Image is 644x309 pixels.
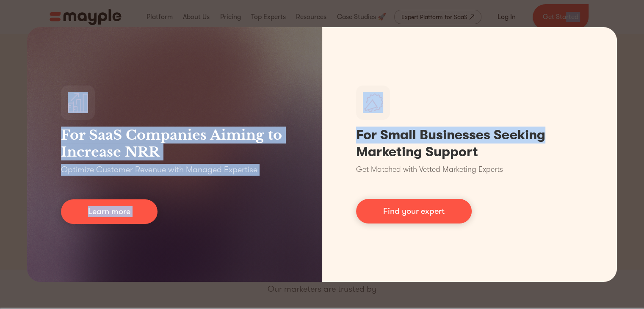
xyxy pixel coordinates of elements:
h3: For SaaS Companies Aiming to Increase NRR [61,127,288,160]
a: Find your expert [356,199,472,223]
a: Learn more [61,199,158,224]
p: Optimize Customer Revenue with Managed Expertise [61,164,257,176]
h1: For Small Businesses Seeking Marketing Support [356,127,583,160]
p: Get Matched with Vetted Marketing Experts [356,164,503,175]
